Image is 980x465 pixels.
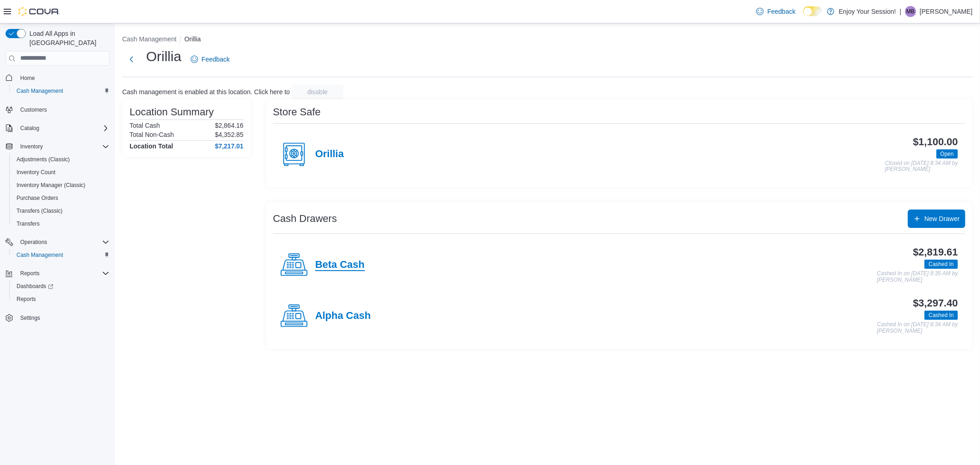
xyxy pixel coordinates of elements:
[17,251,63,259] span: Cash Management
[929,311,954,319] span: Cashed In
[2,71,113,85] button: Home
[13,205,66,216] a: Transfers (Classic)
[929,260,954,268] span: Cashed In
[273,107,321,118] h3: Store Safe
[803,6,822,16] input: Dark Mode
[17,181,85,189] span: Inventory Manager (Classic)
[2,140,113,153] button: Inventory
[885,160,958,173] p: Closed on [DATE] 8:34 AM by [PERSON_NAME]
[13,85,109,96] span: Cash Management
[17,141,109,152] span: Inventory
[315,259,365,271] h4: Beta Cash
[215,122,244,129] p: $2,864.16
[906,6,915,17] span: MB
[2,236,113,249] button: Operations
[17,169,56,176] span: Inventory Count
[17,220,40,227] span: Transfers
[9,280,113,293] a: Dashboards
[6,68,109,349] nav: Complex example
[184,35,201,43] button: Orillia
[9,249,113,261] button: Cash Management
[9,166,113,179] button: Inventory Count
[9,217,113,230] button: Transfers
[17,283,53,290] span: Dashboards
[130,131,174,138] h6: Total Non-Cash
[307,87,328,96] span: disable
[13,167,109,178] span: Inventory Count
[292,85,343,99] button: disable
[13,281,57,292] a: Dashboards
[13,180,89,191] a: Inventory Manager (Classic)
[13,85,67,96] a: Cash Management
[13,294,40,305] a: Reports
[130,107,214,118] h3: Location Summary
[17,194,58,202] span: Purchase Orders
[17,268,109,279] span: Reports
[753,2,799,21] a: Feedback
[13,154,74,165] a: Adjustments (Classic)
[20,143,43,150] span: Inventory
[13,294,109,305] span: Reports
[17,207,62,215] span: Transfers (Classic)
[9,85,113,97] button: Cash Management
[20,125,39,132] span: Catalog
[13,193,109,204] span: Purchase Orders
[940,150,954,158] span: Open
[18,7,60,16] img: Cova
[17,73,39,84] a: Home
[17,104,109,115] span: Customers
[17,268,43,279] button: Reports
[273,213,337,224] h3: Cash Drawers
[900,6,901,17] p: |
[17,156,70,163] span: Adjustments (Classic)
[17,141,46,152] button: Inventory
[13,180,109,191] span: Inventory Manager (Classic)
[9,192,113,204] button: Purchase Orders
[122,35,176,43] button: Cash Management
[20,74,35,82] span: Home
[122,50,141,68] button: Next
[17,123,109,134] span: Catalog
[9,204,113,217] button: Transfers (Classic)
[315,310,371,322] h4: Alpha Cash
[877,271,958,283] p: Cashed In on [DATE] 8:35 AM by [PERSON_NAME]
[9,179,113,192] button: Inventory Manager (Classic)
[130,142,173,150] h4: Location Total
[13,250,67,261] a: Cash Management
[839,6,896,17] p: Enjoy Your Session!
[17,237,109,248] span: Operations
[215,131,244,138] p: $4,352.85
[17,104,51,115] a: Customers
[924,214,960,223] span: New Drawer
[767,7,795,16] span: Feedback
[908,210,965,228] button: New Drawer
[913,136,958,147] h3: $1,100.00
[187,50,233,68] a: Feedback
[20,314,40,322] span: Settings
[17,295,36,303] span: Reports
[146,47,181,66] h1: Orillia
[17,312,44,323] a: Settings
[202,55,230,64] span: Feedback
[877,322,958,334] p: Cashed In on [DATE] 8:34 AM by [PERSON_NAME]
[122,88,290,96] p: Cash management is enabled at this location. Click here to
[2,122,113,135] button: Catalog
[9,293,113,306] button: Reports
[17,312,109,323] span: Settings
[130,122,160,129] h6: Total Cash
[122,34,973,45] nav: An example of EuiBreadcrumbs
[13,193,62,204] a: Purchase Orders
[17,87,63,95] span: Cash Management
[2,267,113,280] button: Reports
[13,218,43,229] a: Transfers
[13,281,109,292] span: Dashboards
[13,205,109,216] span: Transfers (Classic)
[913,298,958,309] h3: $3,297.40
[936,149,958,159] span: Open
[2,311,113,324] button: Settings
[13,167,59,178] a: Inventory Count
[315,148,344,160] h4: Orillia
[924,311,958,320] span: Cashed In
[20,238,47,246] span: Operations
[9,153,113,166] button: Adjustments (Classic)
